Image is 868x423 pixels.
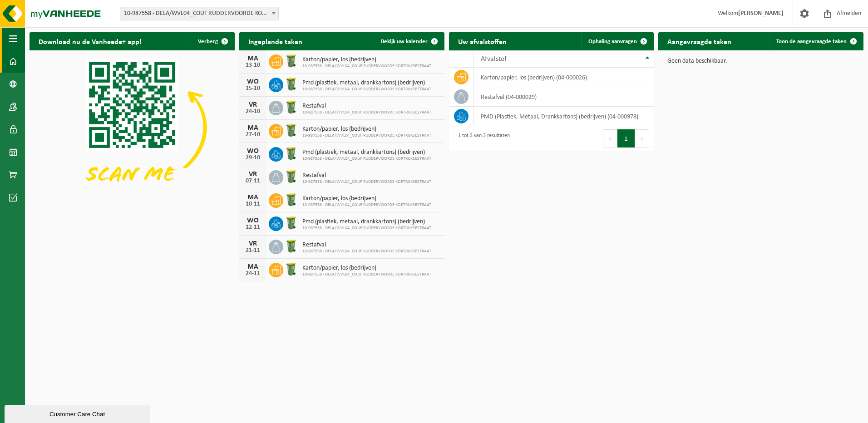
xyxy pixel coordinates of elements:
img: WB-0240-HPE-GN-50 [283,123,299,138]
span: 10-987558 - DELA/WVL04_COUF RUDDERVOORDE KORTRIJKSESTRAAT [302,87,431,92]
div: WO [244,148,262,155]
span: Toon de aangevraagde taken [776,39,847,44]
div: 10-11 [244,201,262,207]
div: MA [244,263,262,271]
div: 24-11 [244,271,262,277]
span: Ophaling aanvragen [588,39,637,44]
span: 10-987558 - DELA/WVL04_COUF RUDDERVOORDE KORTRIJKSESTRAAT [302,272,431,277]
td: restafval (04-000029) [474,87,654,107]
div: 15-10 [244,85,262,92]
img: WB-0240-HPE-GN-50 [283,215,299,231]
button: Previous [603,129,617,148]
div: 13-10 [244,62,262,69]
img: WB-0240-HPE-GN-50 [283,169,299,184]
span: Verberg [198,39,218,44]
span: Restafval [302,172,431,179]
img: WB-0240-HPE-GN-50 [283,53,299,69]
span: 10-987558 - DELA/WVL04_COUF RUDDERVOORDE KORTRIJKSESTRAAT [302,64,431,69]
span: Pmd (plastiek, metaal, drankkartons) (bedrijven) [302,79,431,87]
img: Download de VHEPlus App [30,50,235,204]
div: VR [244,240,262,247]
span: 10-987558 - DELA/WVL04_COUF RUDDERVOORDE KORTRIJKSESTRAAT - RUDDERVOORDE [120,7,279,20]
span: 10-987558 - DELA/WVL04_COUF RUDDERVOORDE KORTRIJKSESTRAAT - RUDDERVOORDE [120,7,278,20]
span: 10-987558 - DELA/WVL04_COUF RUDDERVOORDE KORTRIJKSESTRAAT [302,110,431,115]
button: Verberg [191,32,234,50]
span: 10-987558 - DELA/WVL04_COUF RUDDERVOORDE KORTRIJKSESTRAAT [302,156,431,162]
span: Pmd (plastiek, metaal, drankkartons) (bedrijven) [302,149,431,156]
a: Ophaling aanvragen [581,32,653,50]
span: Restafval [302,103,431,110]
button: 1 [617,129,635,148]
div: 24-10 [244,108,262,115]
button: Next [635,129,649,148]
div: VR [244,171,262,178]
span: Pmd (plastiek, metaal, drankkartons) (bedrijven) [302,218,431,226]
h2: Download nu de Vanheede+ app! [30,32,151,50]
td: PMD (Plastiek, Metaal, Drankkartons) (bedrijven) (04-000978) [474,107,654,126]
p: Geen data beschikbaar. [667,58,854,64]
span: 10-987558 - DELA/WVL04_COUF RUDDERVOORDE KORTRIJKSESTRAAT [302,179,431,185]
img: WB-0240-HPE-GN-50 [283,76,299,92]
span: Karton/papier, los (bedrijven) [302,195,431,202]
div: MA [244,194,262,201]
span: Bekijk uw kalender [381,39,428,44]
img: WB-0240-HPE-GN-50 [283,261,299,277]
div: MA [244,55,262,62]
span: Afvalstof [481,55,507,63]
h2: Ingeplande taken [239,32,311,50]
div: 27-10 [244,132,262,138]
div: 12-11 [244,224,262,231]
span: Restafval [302,241,431,249]
img: WB-0240-HPE-GN-50 [283,192,299,207]
img: WB-0240-HPE-GN-50 [283,238,299,254]
div: 21-11 [244,247,262,254]
img: WB-0240-HPE-GN-50 [283,99,299,115]
span: 10-987558 - DELA/WVL04_COUF RUDDERVOORDE KORTRIJKSESTRAAT [302,226,431,231]
h2: Aangevraagde taken [658,32,740,50]
div: VR [244,101,262,108]
td: karton/papier, los (bedrijven) (04-000026) [474,68,654,87]
span: Karton/papier, los (bedrijven) [302,265,431,272]
div: MA [244,124,262,132]
span: Karton/papier, los (bedrijven) [302,126,431,133]
h2: Uw afvalstoffen [449,32,516,50]
a: Bekijk uw kalender [374,32,444,50]
strong: [PERSON_NAME] [738,10,784,17]
span: 10-987558 - DELA/WVL04_COUF RUDDERVOORDE KORTRIJKSESTRAAT [302,202,431,208]
a: Toon de aangevraagde taken [769,32,863,50]
div: WO [244,78,262,85]
img: WB-0240-HPE-GN-50 [283,146,299,161]
div: 1 tot 3 van 3 resultaten [454,128,510,148]
span: 10-987558 - DELA/WVL04_COUF RUDDERVOORDE KORTRIJKSESTRAAT [302,133,431,138]
span: Karton/papier, los (bedrijven) [302,56,431,64]
div: WO [244,217,262,224]
iframe: chat widget [5,403,152,423]
div: 29-10 [244,155,262,161]
div: 07-11 [244,178,262,184]
span: 10-987558 - DELA/WVL04_COUF RUDDERVOORDE KORTRIJKSESTRAAT [302,249,431,254]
